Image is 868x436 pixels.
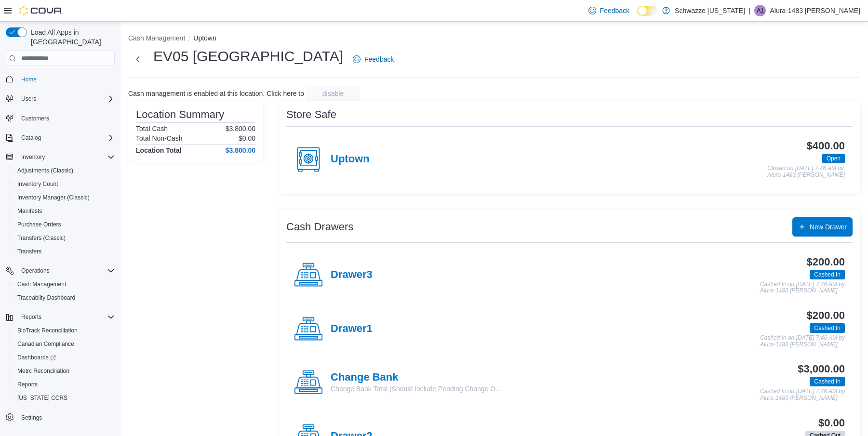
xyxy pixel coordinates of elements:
[13,352,60,363] a: Dashboards
[10,364,119,378] button: Metrc Reconciliation
[153,47,343,66] h1: EV05 [GEOGRAPHIC_DATA]
[17,412,46,423] a: Settings
[17,265,115,277] span: Operations
[13,292,79,304] a: Traceabilty Dashboard
[10,351,119,364] a: Dashboards
[770,5,860,16] p: Alura-1483 [PERSON_NAME]
[13,278,70,290] a: Cash Management
[13,352,115,363] span: Dashboards
[2,310,119,324] button: Reports
[17,280,66,288] span: Cash Management
[17,74,40,85] a: Home
[128,34,185,42] button: Cash Management
[13,219,115,230] span: Purchase Orders
[10,324,119,337] button: BioTrack Reconciliation
[17,265,53,277] button: Operations
[810,377,845,386] span: Cashed In
[17,194,90,201] span: Inventory Manager (Classic)
[13,379,115,390] span: Reports
[322,89,344,98] span: disable
[760,335,845,348] p: Cashed In on [DATE] 7:46 AM by Alura-1483 [PERSON_NAME]
[17,93,115,105] span: Users
[810,270,845,279] span: Cashed In
[675,5,745,16] p: Schwazze [US_STATE]
[17,327,78,334] span: BioTrack Reconciliation
[13,192,115,203] span: Inventory Manager (Classic)
[807,310,845,321] h3: $200.00
[10,277,119,291] button: Cash Management
[10,164,119,177] button: Adjustments (Classic)
[13,246,45,257] a: Transfers
[17,340,74,348] span: Canadian Compliance
[21,414,42,422] span: Settings
[810,222,847,232] span: New Drawer
[13,205,115,217] span: Manifests
[17,207,42,215] span: Manifests
[10,204,119,218] button: Manifests
[13,278,115,290] span: Cash Management
[822,154,845,163] span: Open
[13,178,115,190] span: Inventory Count
[21,313,41,321] span: Reports
[600,6,629,15] span: Feedback
[10,337,119,351] button: Canadian Compliance
[13,379,41,390] a: Reports
[331,384,501,394] p: Change Bank Total (Should Include Pending Change O...
[193,34,216,42] button: Uptown
[2,150,119,164] button: Inventory
[2,92,119,106] button: Users
[21,95,36,103] span: Users
[19,6,63,15] img: Cova
[128,90,304,97] p: Cash management is enabled at this location. Click here to
[17,248,41,255] span: Transfers
[136,146,182,154] h4: Location Total
[331,269,373,281] h4: Drawer3
[349,50,398,69] a: Feedback
[2,72,119,86] button: Home
[17,167,73,174] span: Adjustments (Classic)
[13,165,115,176] span: Adjustments (Classic)
[21,153,45,161] span: Inventory
[13,192,93,203] a: Inventory Manager (Classic)
[13,392,71,404] a: [US_STATE] CCRS
[10,177,119,191] button: Inventory Count
[136,125,168,132] h6: Total Cash
[798,363,845,375] h3: $3,000.00
[827,154,841,163] span: Open
[17,367,69,375] span: Metrc Reconciliation
[10,378,119,391] button: Reports
[814,270,841,279] span: Cashed In
[17,294,75,302] span: Traceabilty Dashboard
[810,323,845,333] span: Cashed In
[767,165,845,178] p: Closed on [DATE] 7:46 AM by Alura-1483 [PERSON_NAME]
[10,291,119,304] button: Traceabilty Dashboard
[17,221,61,228] span: Purchase Orders
[10,218,119,231] button: Purchase Orders
[136,134,183,142] h6: Total Non-Cash
[17,381,38,388] span: Reports
[2,410,119,424] button: Settings
[21,134,41,142] span: Catalog
[13,392,115,404] span: Washington CCRS
[13,205,46,217] a: Manifests
[17,151,49,163] button: Inventory
[226,125,255,132] p: $3,800.00
[17,411,115,423] span: Settings
[807,256,845,268] h3: $200.00
[13,246,115,257] span: Transfers
[17,132,45,144] button: Catalog
[128,33,860,45] nav: An example of EuiBreadcrumbs
[10,245,119,258] button: Transfers
[13,232,69,244] a: Transfers (Classic)
[128,50,147,69] button: Next
[364,54,394,64] span: Feedback
[21,76,37,83] span: Home
[286,221,353,233] h3: Cash Drawers
[239,134,255,142] p: $0.00
[2,131,119,145] button: Catalog
[331,371,501,384] h4: Change Bank
[13,232,115,244] span: Transfers (Classic)
[637,6,657,16] input: Dark Mode
[331,323,373,335] h4: Drawer1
